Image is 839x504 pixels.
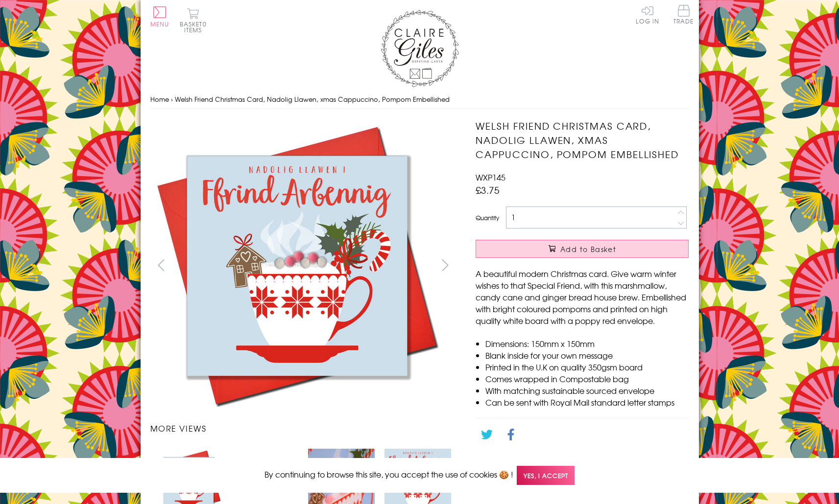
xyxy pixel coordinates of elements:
li: Comes wrapped in Compostable bag [485,373,689,385]
span: WXP145 [476,171,505,183]
button: Add to Basket [476,240,689,258]
img: Welsh Friend Christmas Card, Nadolig Llawen, xmas Cappuccino, Pompom Embellished [456,119,750,354]
h1: Welsh Friend Christmas Card, Nadolig Llawen, xmas Cappuccino, Pompom Embellished [476,119,689,161]
h3: More views [150,422,456,434]
span: 0 items [184,20,207,34]
img: Claire Giles Greetings Cards [381,10,459,87]
a: Go back to the collection [484,455,579,467]
img: Welsh Friend Christmas Card, Nadolig Llawen, xmas Cappuccino, Pompom Embellished [264,456,265,456]
span: › [171,94,173,104]
button: prev [150,254,172,276]
span: Trade [673,5,694,24]
p: A beautiful modern Christmas card. Give warm winter wishes to that Special Friend, with this mars... [476,268,689,326]
li: Dimensions: 150mm x 150mm [485,338,689,349]
button: Basket0 items [180,8,207,33]
span: £3.75 [476,183,500,197]
img: Welsh Friend Christmas Card, Nadolig Llawen, xmas Cappuccino, Pompom Embellished [150,119,444,412]
li: Printed in the U.K on quality 350gsm board [485,361,689,373]
li: Can be sent with Royal Mail standard letter stamps [485,396,689,408]
span: Welsh Friend Christmas Card, Nadolig Llawen, xmas Cappuccino, Pompom Embellished [175,94,450,104]
a: Home [150,94,169,104]
a: Log In [636,5,659,24]
button: Menu [150,6,169,27]
nav: breadcrumbs [150,90,689,110]
a: Trade [673,5,694,26]
li: Blank inside for your own message [485,349,689,361]
span: Yes, I accept [517,466,575,485]
label: Quantity [476,213,499,222]
span: Add to Basket [560,244,616,254]
li: With matching sustainable sourced envelope [485,385,689,396]
span: Menu [150,20,169,28]
button: next [434,254,456,276]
